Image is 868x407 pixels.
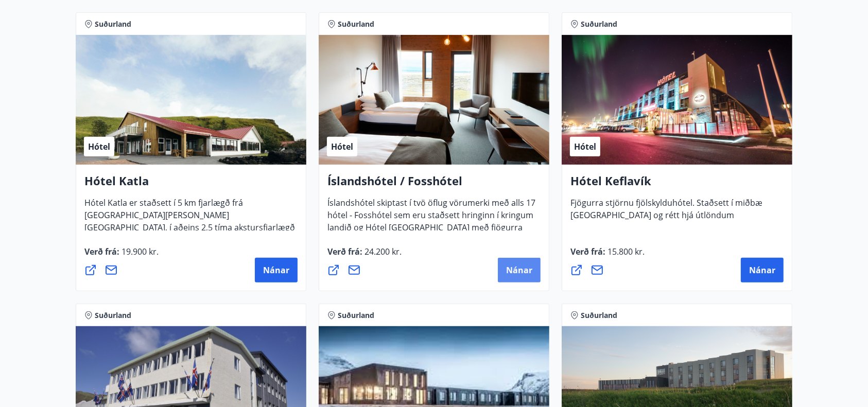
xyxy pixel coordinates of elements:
[95,19,131,29] span: Suðurland
[338,310,374,321] span: Suðurland
[605,246,645,257] span: 15.800 kr.
[506,264,532,276] span: Nánar
[327,173,541,197] h4: Íslandshótel / Fosshótel
[581,19,617,29] span: Suðurland
[84,173,298,197] h4: Hótel Katla
[327,197,535,254] span: Íslandshótel skiptast í tvö öflug vörumerki með alls 17 hótel - Fosshótel sem eru staðsett hringi...
[574,141,596,152] span: Hótel
[119,246,159,257] span: 19.900 kr.
[84,246,159,266] span: Verð frá :
[95,310,131,321] span: Suðurland
[570,197,762,229] span: Fjögurra stjörnu fjölskylduhótel. Staðsett í miðbæ [GEOGRAPHIC_DATA] og rétt hjá útlöndum
[84,197,295,254] span: Hótel Katla er staðsett í 5 km fjarlægð frá [GEOGRAPHIC_DATA][PERSON_NAME][GEOGRAPHIC_DATA], í að...
[362,246,402,257] span: 24.200 kr.
[741,258,784,282] button: Nánar
[498,258,541,282] button: Nánar
[263,264,289,276] span: Nánar
[255,258,298,282] button: Nánar
[570,246,645,266] span: Verð frá :
[338,19,374,29] span: Suðurland
[749,264,775,276] span: Nánar
[331,141,353,152] span: Hótel
[327,246,402,266] span: Verð frá :
[88,141,110,152] span: Hótel
[581,310,617,321] span: Suðurland
[570,173,784,197] h4: Hótel Keflavík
